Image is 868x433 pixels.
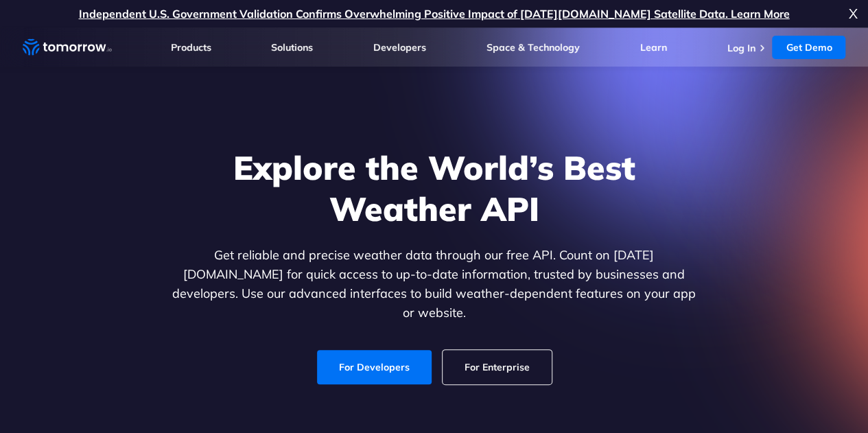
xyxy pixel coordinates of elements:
[486,41,580,54] a: Space & Technology
[373,41,426,54] a: Developers
[169,246,699,323] p: Get reliable and precise weather data through our free API. Count on [DATE][DOMAIN_NAME] for quic...
[79,7,790,21] a: Independent U.S. Government Validation Confirms Overwhelming Positive Impact of [DATE][DOMAIN_NAM...
[271,41,313,54] a: Solutions
[23,37,112,58] a: Home link
[640,41,667,54] a: Learn
[772,36,845,59] a: Get Demo
[171,41,211,54] a: Products
[727,42,755,54] a: Log In
[169,147,699,229] h1: Explore the World’s Best Weather API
